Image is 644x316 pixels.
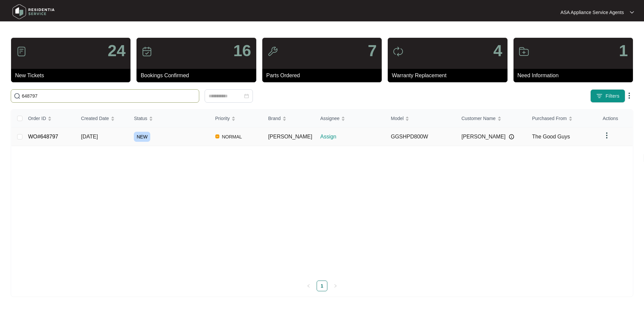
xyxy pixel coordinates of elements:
[603,131,611,139] img: dropdown arrow
[303,281,314,291] li: Previous Page
[134,115,147,122] span: Status
[233,43,251,59] p: 16
[320,133,386,141] p: Assign
[22,92,196,100] input: Search by Order Id, Assignee Name, Customer Name, Brand and Model
[16,46,27,57] img: icon
[619,43,628,59] p: 1
[462,115,496,122] span: Customer Name
[142,46,152,57] img: icon
[330,281,341,291] button: right
[590,89,625,103] button: filter iconFilters
[10,2,57,22] img: residentia service logo
[625,92,633,100] img: dropdown arrow
[268,134,312,139] span: [PERSON_NAME]
[391,115,404,122] span: Model
[215,115,230,122] span: Priority
[393,46,404,57] img: icon
[28,115,46,122] span: Order ID
[330,281,341,291] li: Next Page
[219,133,245,141] span: NORMAL
[532,134,570,139] span: The Good Guys
[462,133,506,141] span: [PERSON_NAME]
[303,281,314,291] button: left
[385,127,456,146] td: GGSHPD800W
[385,110,456,127] th: Model
[597,110,633,127] th: Actions
[392,72,507,80] p: Warranty Replacement
[307,284,311,288] span: left
[81,134,98,139] span: [DATE]
[509,134,514,139] img: Info icon
[630,11,634,14] img: dropdown arrow
[76,110,129,127] th: Created Date
[493,43,502,59] p: 4
[532,115,567,122] span: Purchased From
[81,115,109,122] span: Created Date
[456,110,527,127] th: Customer Name
[333,284,337,288] span: right
[215,134,219,138] img: Vercel Logo
[210,110,263,127] th: Priority
[141,72,256,80] p: Bookings Confirmed
[527,110,597,127] th: Purchased From
[23,110,76,127] th: Order ID
[560,9,624,16] p: ASA Appliance Service Agents
[315,110,386,127] th: Assignee
[518,72,633,80] p: Need Information
[128,110,210,127] th: Status
[596,93,603,99] img: filter icon
[14,93,20,99] img: search-icon
[263,110,315,127] th: Brand
[368,43,377,59] p: 7
[28,134,58,139] a: WO#648797
[134,132,150,142] span: NEW
[108,43,125,59] p: 24
[605,93,620,100] span: Filters
[317,281,327,291] li: 1
[320,115,340,122] span: Assignee
[15,72,130,80] p: New Tickets
[267,46,278,57] img: icon
[519,46,529,57] img: icon
[266,72,382,80] p: Parts Ordered
[268,115,280,122] span: Brand
[317,281,327,291] a: 1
